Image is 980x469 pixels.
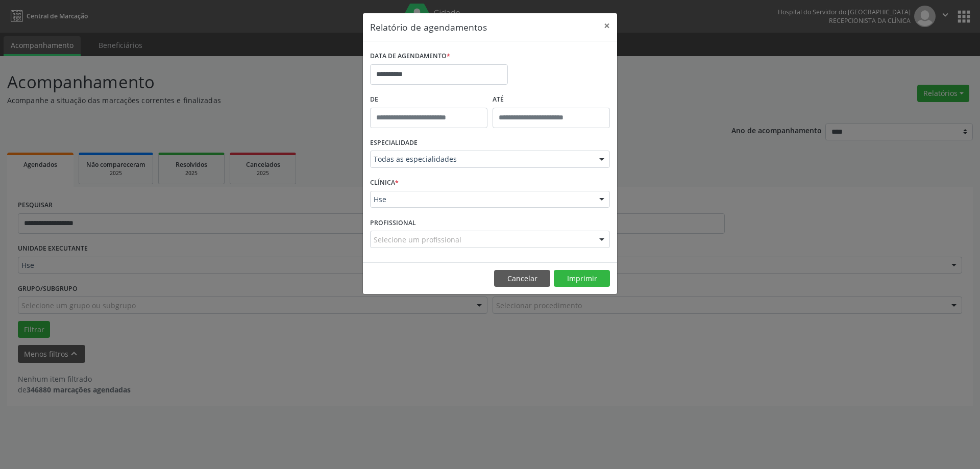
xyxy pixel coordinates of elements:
label: CLÍNICA [370,175,399,191]
label: ATÉ [493,92,610,108]
h5: Relatório de agendamentos [370,20,487,34]
label: PROFISSIONAL [370,215,416,231]
label: ESPECIALIDADE [370,135,418,151]
label: De [370,92,487,108]
span: Todas as especialidades [374,154,589,164]
button: Imprimir [554,270,610,287]
label: DATA DE AGENDAMENTO [370,48,450,64]
button: Close [597,13,617,38]
span: Hse [374,194,589,205]
span: Selecione um profissional [374,234,461,245]
button: Cancelar [494,270,550,287]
